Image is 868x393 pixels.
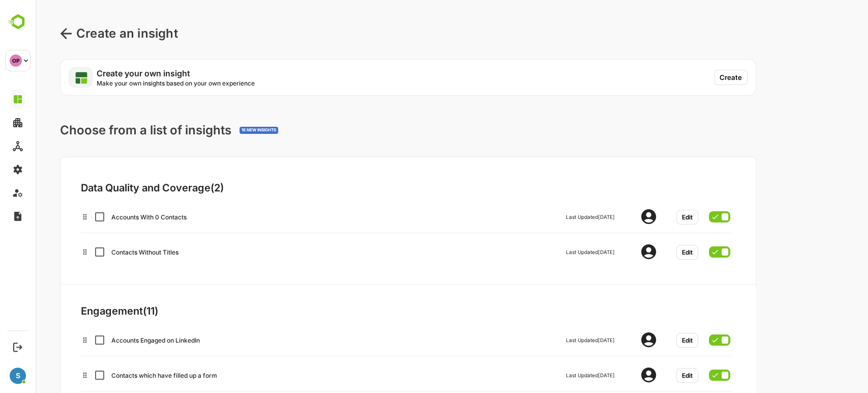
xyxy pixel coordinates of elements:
[45,329,695,348] div: Checkbox demoAccounts Engaged on LinkedInLast Updated[DATE]Edit
[45,305,543,317] div: Engagement ( 11 )
[41,24,142,43] p: Create an insight
[24,123,243,138] div: Choose from a list of insights
[10,54,22,67] div: OP
[76,372,350,379] div: Contacts which have filled up a form
[530,337,579,343] div: Last Updated [DATE]
[11,340,24,354] button: Logout
[678,70,712,85] button: Create
[76,248,350,256] div: Contacts Without Titles
[45,206,695,224] div: Checkbox demoAccounts With 0 ContactsLast Updated[DATE]Edit
[530,249,579,255] div: Last Updated [DATE]
[641,210,663,224] button: Edit
[45,364,695,383] div: Checkbox demoContacts which have filled up a formLast Updated[DATE]Edit
[61,69,222,78] p: Create your own insight
[10,368,26,384] div: S
[61,80,222,88] p: Make your own insights based on your own experience
[76,213,350,221] div: Accounts With 0 Contacts
[641,245,663,260] button: Edit
[530,372,579,378] div: Last Updated [DATE]
[678,70,720,85] a: Create
[641,333,663,348] button: Edit
[45,182,543,194] div: Data Quality and Coverage ( 2 )
[76,336,350,344] div: Accounts Engaged on LinkedIn
[641,368,663,383] button: Edit
[206,128,241,133] div: 16 NEW INSIGHTS
[45,241,695,260] div: Checkbox demoContacts Without TitlesLast Updated[DATE]Edit
[530,214,579,220] div: Last Updated [DATE]
[5,12,31,32] img: BambooboxLogoMark.f1c84d78b4c51b1a7b5f700c9845e183.svg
